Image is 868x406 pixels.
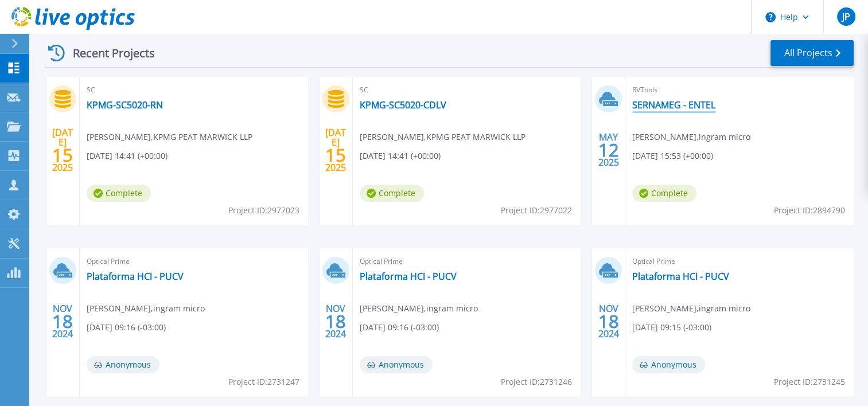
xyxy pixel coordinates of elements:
span: Optical Prime [360,255,574,268]
span: Complete [632,185,696,202]
span: [DATE] 14:41 (+00:00) [360,150,441,162]
span: Project ID: 2731247 [228,376,299,388]
span: [DATE] 09:16 (-03:00) [360,321,439,334]
span: [PERSON_NAME] , KPMG PEAT MARWICK LLP [87,131,252,143]
a: Plataforma HCI - PUCV [360,271,457,282]
span: 12 [598,145,619,155]
span: Anonymous [87,356,159,373]
span: Optical Prime [87,255,301,268]
span: [DATE] 09:15 (-03:00) [632,321,711,334]
span: SC [87,84,301,96]
div: NOV 2024 [52,300,73,342]
span: JP [842,12,850,21]
a: KPMG-SC5020-CDLV [360,99,446,111]
span: 18 [325,317,346,326]
span: [PERSON_NAME] , KPMG PEAT MARWICK LLP [360,131,526,143]
span: 18 [598,317,619,326]
div: NOV 2024 [325,300,347,342]
span: Complete [360,185,424,202]
span: Optical Prime [632,255,847,268]
span: Project ID: 2731245 [774,376,845,388]
span: Project ID: 2977023 [228,204,299,217]
span: [DATE] 15:53 (+00:00) [632,150,713,162]
span: 15 [52,150,73,160]
span: SC [360,84,574,96]
span: Complete [87,185,151,202]
span: [DATE] 14:41 (+00:00) [87,150,168,162]
span: [PERSON_NAME] , ingram micro [632,302,750,315]
span: Project ID: 2894790 [774,204,845,217]
span: Anonymous [360,356,433,373]
div: [DATE] 2025 [52,129,73,171]
span: 15 [325,150,346,160]
div: NOV 2024 [598,300,620,342]
a: SERNAMEG - ENTEL [632,99,715,111]
div: MAY 2025 [598,129,620,171]
a: All Projects [770,40,854,66]
span: Project ID: 2731246 [501,376,572,388]
span: RVTools [632,84,847,96]
span: [DATE] 09:16 (-03:00) [87,321,166,334]
span: [PERSON_NAME] , ingram micro [632,131,750,143]
div: Recent Projects [44,39,170,67]
a: Plataforma HCI - PUCV [632,271,729,282]
a: KPMG-SC5020-RN [87,99,163,111]
a: Plataforma HCI - PUCV [87,271,184,282]
span: Anonymous [632,356,705,373]
span: 18 [52,317,73,326]
span: [PERSON_NAME] , ingram micro [87,302,205,315]
span: [PERSON_NAME] , ingram micro [360,302,478,315]
span: Project ID: 2977022 [501,204,572,217]
div: [DATE] 2025 [325,129,347,171]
